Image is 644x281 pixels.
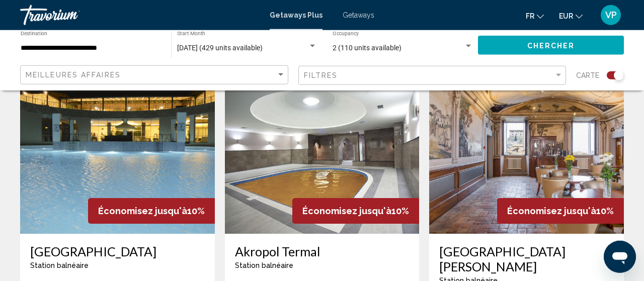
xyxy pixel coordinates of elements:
[333,44,401,52] span: 2 (110 units available)
[598,5,624,26] button: User Menu
[576,68,599,82] span: Carte
[98,206,187,216] span: Économisez jusqu'à
[478,36,624,54] button: Chercher
[429,73,624,234] img: RB05O01X.jpg
[604,241,636,273] iframe: Bouton de lancement de la fenêtre de messagerie
[304,71,338,79] span: Filtres
[20,73,215,234] img: DH79O01X.jpg
[292,198,419,224] div: 10%
[507,206,596,216] span: Économisez jusqu'à
[605,10,617,20] span: VP
[26,71,121,79] span: Meilleures affaires
[270,11,323,19] a: Getaways Plus
[225,73,420,234] img: D793O01X.jpg
[343,11,374,19] a: Getaways
[526,12,534,20] span: fr
[439,244,614,274] a: [GEOGRAPHIC_DATA][PERSON_NAME]
[497,198,624,224] div: 10%
[235,244,410,259] a: Akropol Termal
[88,198,215,224] div: 10%
[559,9,583,23] button: Change currency
[177,44,263,52] span: [DATE] (429 units available)
[298,65,567,86] button: Filter
[302,206,391,216] span: Économisez jusqu'à
[527,42,575,50] span: Chercher
[235,261,293,269] span: Station balnéaire
[526,9,544,23] button: Change language
[30,261,89,269] span: Station balnéaire
[20,5,260,25] a: Travorium
[30,244,205,259] a: [GEOGRAPHIC_DATA]
[559,12,573,20] span: EUR
[26,71,285,79] mat-select: Sort by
